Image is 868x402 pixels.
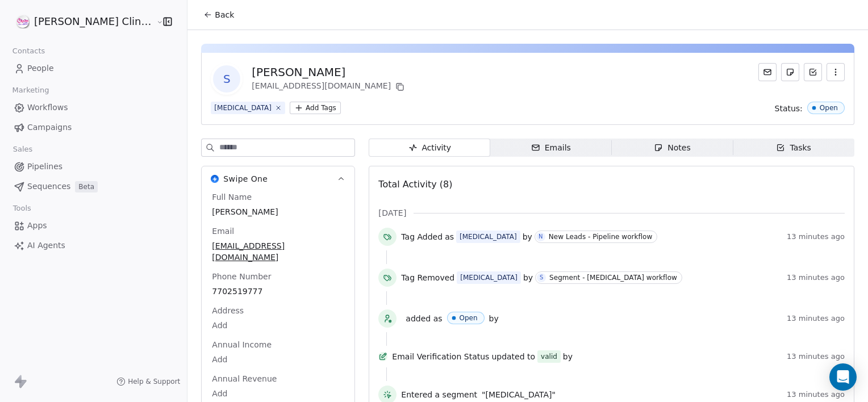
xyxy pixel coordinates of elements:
[128,377,180,386] span: Help & Support
[34,14,153,29] span: [PERSON_NAME] Clinic External
[212,354,344,365] span: Add
[223,173,268,185] span: Swipe One
[787,390,845,399] span: 13 minutes ago
[9,59,178,78] a: People
[210,373,279,384] span: Annual Revenue
[531,142,571,154] div: Emails
[116,377,180,386] a: Help & Support
[378,207,406,219] span: [DATE]
[460,273,518,283] div: [MEDICAL_DATA]
[210,339,274,350] span: Annual Income
[787,352,845,361] span: 13 minutes ago
[14,12,148,31] button: [PERSON_NAME] Clinic External
[197,5,241,25] button: Back
[202,166,354,191] button: Swipe OneSwipe One
[539,232,543,241] div: N
[460,314,478,322] div: Open
[212,240,344,263] span: [EMAIL_ADDRESS][DOMAIN_NAME]
[27,161,62,173] span: Pipelines
[75,181,98,192] span: Beta
[9,157,178,176] a: Pipelines
[16,15,30,28] img: RASYA-Clinic%20Circle%20icon%20Transparent.png
[7,43,50,60] span: Contacts
[213,65,240,93] span: S
[290,102,341,114] button: Add Tags
[27,102,68,114] span: Workflows
[252,64,407,80] div: [PERSON_NAME]
[523,272,533,283] span: by
[27,181,70,192] span: Sequences
[9,98,178,117] a: Workflows
[540,273,543,282] div: S
[820,104,838,112] div: Open
[212,388,344,399] span: Add
[27,122,72,133] span: Campaigns
[482,389,556,400] span: "[MEDICAL_DATA]"
[27,220,47,232] span: Apps
[27,62,54,74] span: People
[8,141,37,158] span: Sales
[401,231,443,242] span: Tag Added
[787,273,845,282] span: 13 minutes ago
[787,314,845,323] span: 13 minutes ago
[654,142,690,154] div: Notes
[406,313,442,324] span: added as
[491,351,535,362] span: updated to
[214,103,272,113] div: [MEDICAL_DATA]
[210,305,246,316] span: Address
[541,351,557,362] div: valid
[210,271,273,282] span: Phone Number
[210,191,254,203] span: Full Name
[27,240,65,252] span: AI Agents
[378,179,452,190] span: Total Activity (8)
[9,177,178,196] a: SequencesBeta
[392,351,489,362] span: Email Verification Status
[9,236,178,255] a: AI Agents
[210,225,236,237] span: Email
[523,231,532,242] span: by
[460,232,517,242] div: [MEDICAL_DATA]
[776,142,811,154] div: Tasks
[9,118,178,137] a: Campaigns
[775,103,803,114] span: Status:
[7,82,54,99] span: Marketing
[8,200,36,217] span: Tools
[829,363,857,391] div: Open Intercom Messenger
[211,175,219,183] img: Swipe One
[252,80,407,94] div: [EMAIL_ADDRESS][DOMAIN_NAME]
[215,9,234,20] span: Back
[9,216,178,235] a: Apps
[401,389,477,400] span: Entered a segment
[549,233,652,241] div: New Leads - Pipeline workflow
[445,231,454,242] span: as
[212,286,344,297] span: 7702519777
[489,313,499,324] span: by
[549,274,677,282] div: Segment - [MEDICAL_DATA] workflow
[787,232,845,241] span: 13 minutes ago
[401,272,454,283] span: Tag Removed
[563,351,573,362] span: by
[212,206,344,217] span: [PERSON_NAME]
[212,320,344,331] span: Add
